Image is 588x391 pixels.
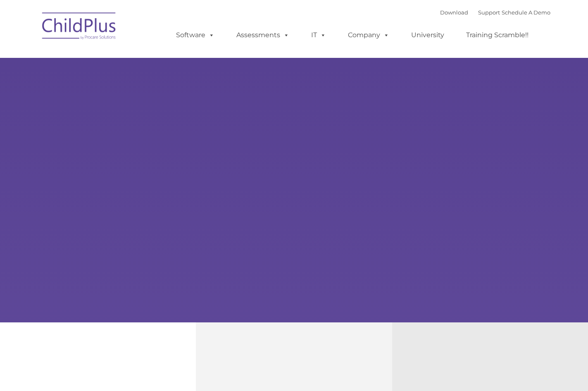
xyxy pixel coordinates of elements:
[403,27,452,43] a: University
[502,9,550,16] a: Schedule A Demo
[228,27,298,43] a: Assessments
[440,9,468,16] a: Download
[168,27,223,43] a: Software
[340,27,398,43] a: Company
[440,9,550,16] font: |
[458,27,537,43] a: Training Scramble!!
[38,7,121,48] img: ChildPlus by Procare Solutions
[478,9,500,16] a: Support
[303,27,334,43] a: IT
